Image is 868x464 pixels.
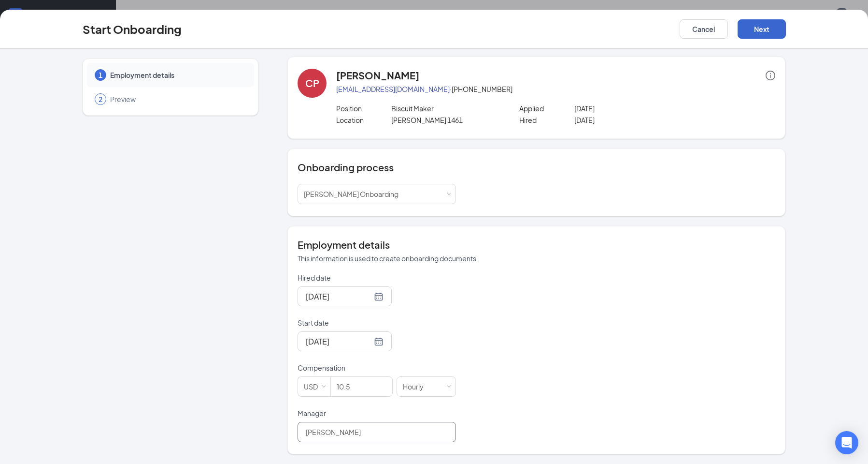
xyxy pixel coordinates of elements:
input: Sep 15, 2025 [306,290,372,302]
span: Employment details [110,70,244,80]
h4: Employment details [298,238,775,252]
div: Open Intercom Messenger [835,431,858,454]
p: [PERSON_NAME] 1461 [391,115,501,125]
span: info-circle [766,71,775,80]
p: Manager [298,408,456,418]
button: Next [738,19,786,39]
p: [DATE] [574,115,684,125]
p: Compensation [298,363,456,373]
p: Start date [298,318,456,328]
p: Hired [519,115,574,125]
div: Hourly [403,377,430,396]
div: CP [305,76,319,90]
div: USD [304,377,325,396]
div: [object Object] [304,184,405,204]
p: Biscuit Maker [391,104,501,113]
p: [DATE] [574,104,684,113]
p: This information is used to create onboarding documents. [298,254,775,263]
p: Hired date [298,273,456,283]
input: Manager name [298,422,456,442]
h4: Onboarding process [298,161,775,174]
h3: Start Onboarding [83,21,182,37]
span: 1 [99,70,102,80]
a: [EMAIL_ADDRESS][DOMAIN_NAME] [336,85,450,93]
p: Applied [519,104,574,113]
p: Location [336,115,391,125]
h4: [PERSON_NAME] [336,69,419,82]
input: Amount [331,377,392,396]
p: Position [336,104,391,113]
p: · [PHONE_NUMBER] [336,84,775,94]
input: Sep 19, 2025 [306,335,372,347]
button: Cancel [680,19,728,39]
span: [PERSON_NAME] Onboarding [304,190,398,198]
span: Preview [110,94,244,104]
span: 2 [99,94,102,104]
